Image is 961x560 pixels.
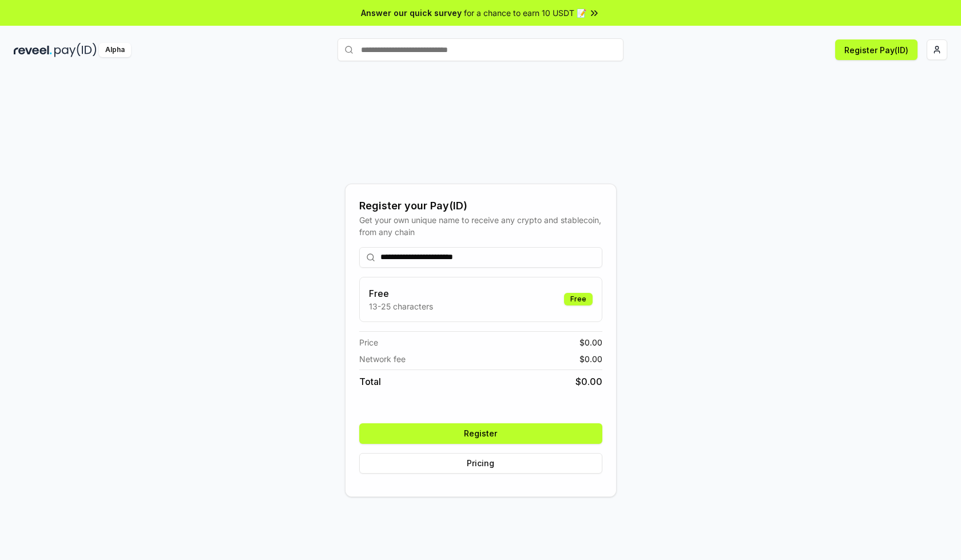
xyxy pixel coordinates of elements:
img: pay_id [54,43,97,57]
span: Total [359,375,381,388]
button: Register Pay(ID) [835,39,918,60]
span: $ 0.00 [579,336,602,348]
span: Answer our quick survey [361,7,462,19]
span: $ 0.00 [575,375,602,388]
span: $ 0.00 [579,353,602,365]
p: 13-25 characters [369,300,433,312]
span: Price [359,336,378,348]
button: Register [359,423,602,444]
span: Network fee [359,353,406,365]
img: reveel_dark [14,43,52,57]
div: Get your own unique name to receive any crypto and stablecoin, from any chain [359,214,602,238]
span: for a chance to earn 10 USDT 📝 [464,7,586,19]
div: Alpha [99,43,131,57]
div: Register your Pay(ID) [359,198,602,214]
div: Free [564,293,593,305]
h3: Free [369,287,433,300]
button: Pricing [359,453,602,474]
